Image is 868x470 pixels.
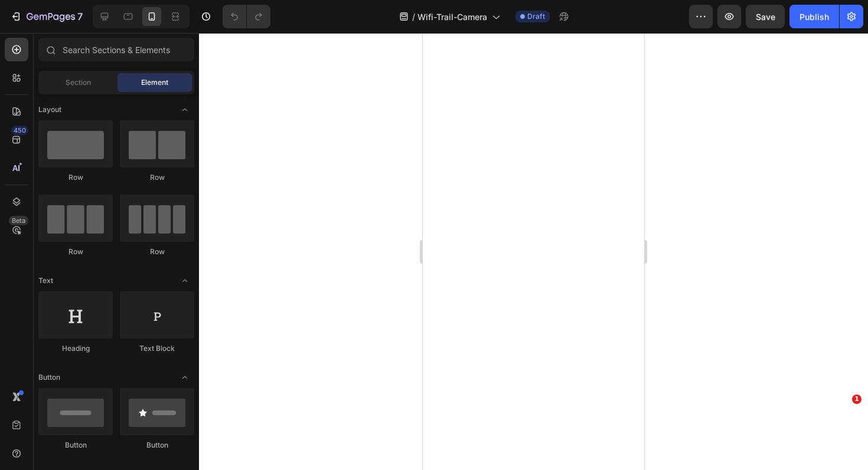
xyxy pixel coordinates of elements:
[223,5,270,28] div: Undo/Redo
[120,172,194,183] div: Row
[175,368,194,387] span: Toggle open
[417,11,487,23] span: Wifi-Trail-Camera
[38,343,113,354] div: Heading
[38,275,53,286] span: Text
[5,5,88,28] button: 7
[789,5,839,28] button: Publish
[38,440,113,451] div: Button
[756,12,775,22] span: Save
[120,246,194,257] div: Row
[38,372,60,383] span: Button
[38,104,61,115] span: Layout
[852,395,862,404] span: 1
[38,246,113,257] div: Row
[141,77,168,88] span: Element
[38,172,113,183] div: Row
[800,11,829,23] div: Publish
[120,440,194,451] div: Button
[175,100,194,119] span: Toggle open
[66,77,91,88] span: Section
[77,9,83,24] p: 7
[11,126,28,135] div: 450
[412,11,415,23] span: /
[746,5,785,28] button: Save
[9,216,28,225] div: Beta
[175,271,194,290] span: Toggle open
[423,33,644,470] iframe: Design area
[527,11,545,22] span: Draft
[828,412,856,441] iframe: Intercom live chat
[120,343,194,354] div: Text Block
[38,38,194,61] input: Search Sections & Elements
